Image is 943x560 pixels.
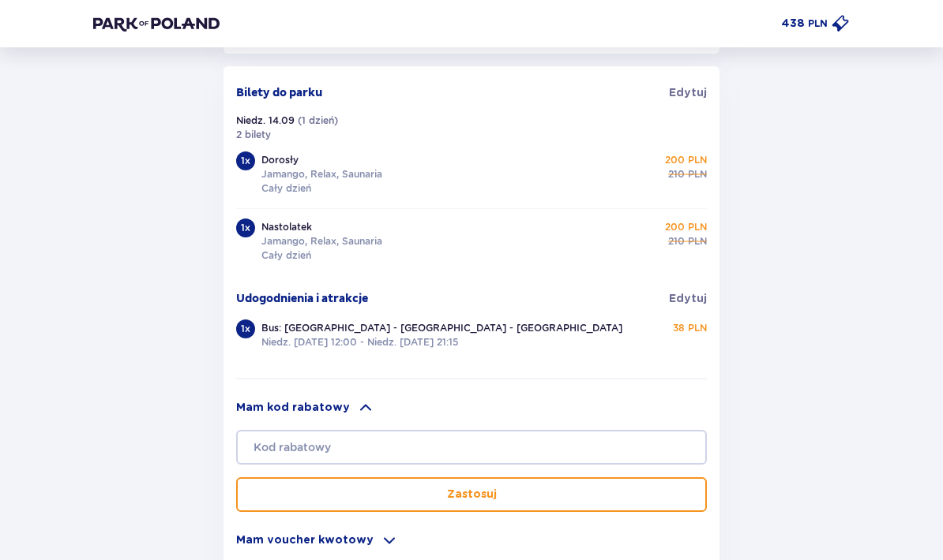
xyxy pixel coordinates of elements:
[236,477,707,512] button: Zastosuj
[261,167,382,181] p: Jamango, Relax, Saunaria
[236,128,271,142] p: 2 bilety
[261,153,299,167] p: Dorosły
[673,321,707,335] p: 38 PLN
[808,17,828,31] p: PLN
[447,487,497,502] p: Zastosuj
[261,181,311,196] p: Cały dzień
[93,16,220,32] img: Park of Poland logo
[669,85,707,101] a: Edytuj
[669,291,707,307] a: Edytuj
[261,234,382,248] p: Jamango, Relax, Saunaria
[236,85,322,101] p: Bilety do parku
[236,151,255,170] div: 1 x
[688,167,707,181] p: PLN
[236,319,255,338] div: 1 x
[668,234,685,248] p: 210
[261,321,622,335] p: Bus: [GEOGRAPHIC_DATA] - [GEOGRAPHIC_DATA] - [GEOGRAPHIC_DATA]
[236,400,350,416] p: Mam kod rabatowy
[668,167,685,181] p: 210
[298,114,338,128] p: ( 1 dzień )
[781,16,805,32] p: 438
[236,532,374,548] p: Mam voucher kwotowy
[261,248,311,263] p: Cały dzień
[688,234,707,248] p: PLN
[236,291,368,307] p: Udogodnienia i atrakcje
[261,220,312,234] p: Nastolatek
[236,218,255,237] div: 1 x
[236,114,295,128] p: Niedz. 14.09
[665,153,707,167] p: 200 PLN
[236,430,707,465] input: Kod rabatowy
[665,220,707,234] p: 200 PLN
[261,335,458,349] p: Niedz. [DATE] 12:00 - Niedz. [DATE] 21:15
